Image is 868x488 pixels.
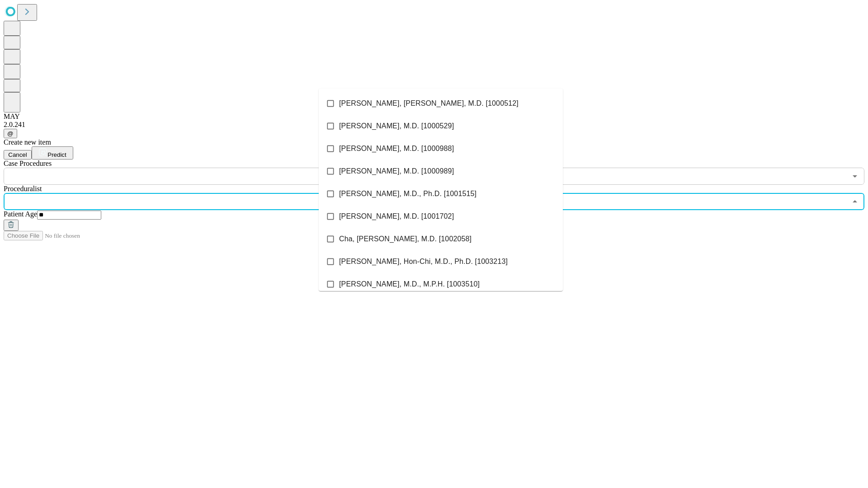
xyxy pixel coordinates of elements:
[32,146,73,160] button: Predict
[4,210,37,218] span: Patient Age
[339,121,454,131] span: [PERSON_NAME], M.D. [1000529]
[4,185,42,192] span: Proceduralist
[339,234,472,244] span: Cha, [PERSON_NAME], M.D. [1002058]
[4,121,864,129] div: 2.0.241
[339,211,454,222] span: [PERSON_NAME], M.D. [1001702]
[339,188,476,199] span: [PERSON_NAME], M.D., Ph.D. [1001515]
[849,170,861,183] button: Open
[47,151,66,158] span: Predict
[849,195,861,208] button: Close
[4,138,51,146] span: Create new item
[4,150,32,160] button: Cancel
[339,279,480,290] span: [PERSON_NAME], M.D., M.P.H. [1003510]
[7,130,14,137] span: @
[4,129,17,138] button: @
[339,256,508,267] span: [PERSON_NAME], Hon-Chi, M.D., Ph.D. [1003213]
[339,143,454,154] span: [PERSON_NAME], M.D. [1000988]
[339,98,519,109] span: [PERSON_NAME], [PERSON_NAME], M.D. [1000512]
[339,166,454,177] span: [PERSON_NAME], M.D. [1000989]
[4,113,864,121] div: MAY
[4,160,52,167] span: Scheduled Procedure
[8,151,27,158] span: Cancel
